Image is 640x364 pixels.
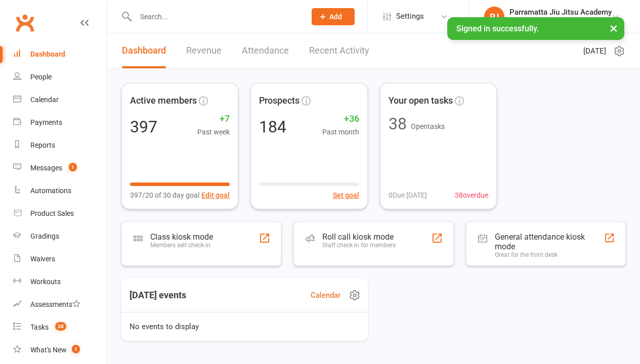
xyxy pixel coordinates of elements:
div: 38 [389,116,407,132]
span: 1 [69,163,77,171]
a: Attendance [242,33,289,68]
span: Add [329,13,342,21]
button: Add [312,8,355,25]
div: Parramatta Jiu Jitsu Academy [509,17,612,26]
div: Workouts [30,278,61,286]
a: Assessments [13,293,107,316]
span: Past month [322,126,359,138]
a: Reports [13,134,107,157]
a: Payments [13,111,107,134]
a: Tasks 38 [13,316,107,339]
h3: [DATE] events [121,286,194,304]
a: Dashboard [122,33,166,68]
div: Automations [30,187,71,195]
div: No events to display [117,312,372,341]
div: PJ [484,7,504,27]
span: +36 [322,112,359,126]
span: Past week [197,126,230,138]
span: Your open tasks [389,94,453,108]
div: People [30,73,52,81]
div: Dashboard [30,50,65,58]
div: Staff check-in for members [322,242,396,249]
a: Dashboard [13,43,107,66]
a: What's New1 [13,339,107,361]
a: Recent Activity [309,33,369,68]
a: Messages 1 [13,157,107,179]
span: Signed in successfully. [456,24,539,33]
div: Waivers [30,255,55,263]
div: Gradings [30,232,59,240]
a: Product Sales [13,202,107,225]
input: Search... [133,10,298,24]
div: Payments [30,118,62,126]
a: Workouts [13,270,107,293]
span: Open tasks [411,122,445,130]
div: Great for the front desk [495,251,604,258]
span: Prospects [259,94,300,108]
a: Calendar [311,289,340,301]
span: +7 [197,112,230,126]
span: Settings [396,5,424,28]
div: Assessments [30,300,80,308]
a: Revenue [186,33,222,68]
a: People [13,66,107,88]
span: Active members [130,94,197,108]
button: Set goal [333,190,359,201]
div: 184 [259,119,286,135]
span: 38 overdue [455,190,488,201]
div: Class kiosk mode [150,232,213,242]
a: Gradings [13,225,107,248]
span: 38 [55,322,66,331]
div: 397 [130,119,157,135]
button: Edit goal [201,190,230,201]
button: × [605,17,623,39]
span: 0 Due [DATE] [389,190,427,201]
div: Calendar [30,96,59,104]
a: Waivers [13,248,107,270]
span: 397/20 of 30 day goal [130,190,199,201]
span: [DATE] [583,45,606,57]
div: General attendance kiosk mode [495,232,604,251]
a: Clubworx [12,10,37,35]
div: What's New [30,346,67,354]
div: Members self check-in [150,242,213,249]
span: 1 [72,345,80,353]
div: Reports [30,141,55,149]
div: Roll call kiosk mode [322,232,396,242]
div: Tasks [30,323,49,331]
div: Product Sales [30,209,74,217]
div: Parramatta Jiu Jitsu Academy [509,8,612,17]
div: Messages [30,164,62,172]
a: Calendar [13,88,107,111]
a: Automations [13,179,107,202]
